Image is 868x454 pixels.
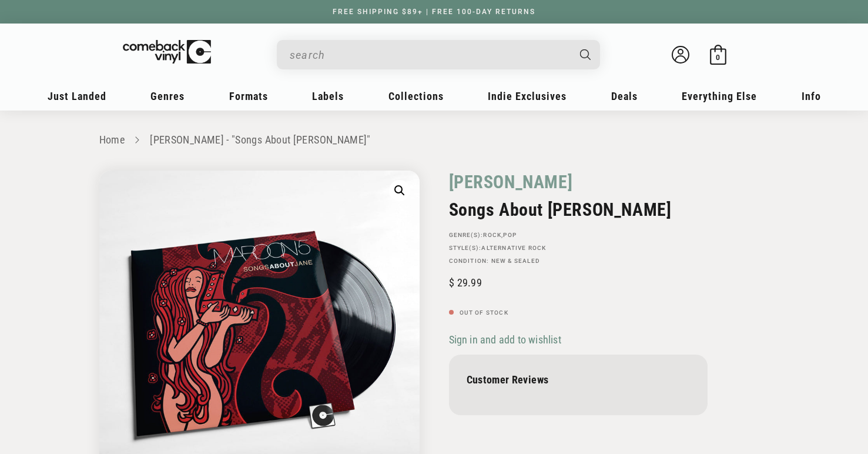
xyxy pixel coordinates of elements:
p: Out of stock [449,309,708,316]
button: Search [569,40,601,69]
span: $ [449,276,454,289]
span: Labels [312,90,344,102]
a: Rock [483,232,501,238]
span: Formats [229,90,268,102]
a: Alternative Rock [481,245,546,251]
p: Customer Reviews [467,373,690,386]
span: Info [802,90,821,102]
p: GENRE(S): , [449,232,708,239]
div: Search [277,40,600,69]
span: Deals [611,90,638,102]
a: [PERSON_NAME] [449,171,573,193]
span: Collections [388,90,444,102]
span: 29.99 [449,276,482,289]
span: Genres [150,90,185,102]
input: search [290,43,568,67]
span: Indie Exclusives [488,90,567,102]
a: Pop [503,232,517,238]
a: [PERSON_NAME] - "Songs About [PERSON_NAME]" [150,133,370,146]
a: Home [99,133,125,146]
a: FREE SHIPPING $89+ | FREE 100-DAY RETURNS [321,8,547,16]
span: Sign in and add to wishlist [449,333,561,346]
button: Sign in and add to wishlist [449,333,565,346]
span: 0 [716,53,720,62]
span: Everything Else [682,90,757,102]
p: STYLE(S): [449,245,708,252]
p: Condition: New & Sealed [449,258,708,265]
span: Just Landed [48,90,106,102]
h2: Songs About [PERSON_NAME] [449,199,708,220]
nav: breadcrumbs [99,132,769,149]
